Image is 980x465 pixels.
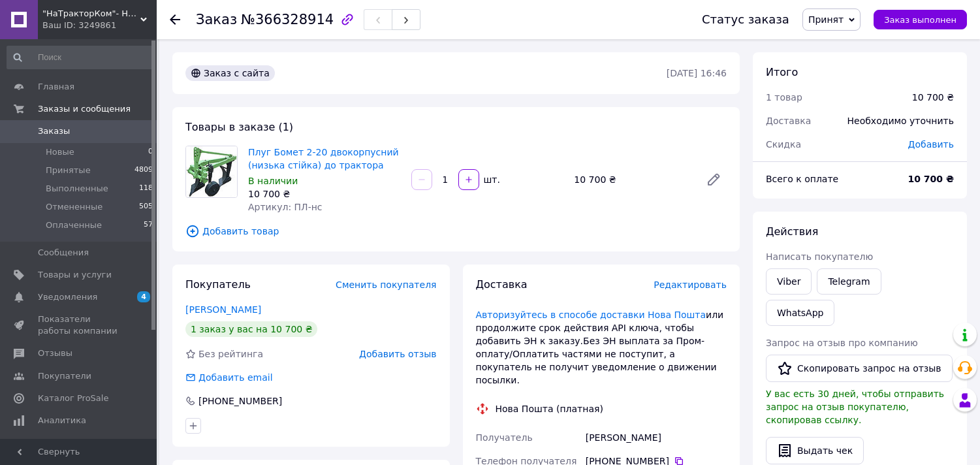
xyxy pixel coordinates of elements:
[766,300,834,326] a: WhatsApp
[38,125,70,137] span: Заказы
[476,432,533,443] span: Получатель
[185,304,261,315] a: [PERSON_NAME]
[185,321,317,337] div: 1 заказ у вас на 10 700 ₴
[702,13,789,26] div: Статус заказа
[186,146,237,197] img: Плуг Бомет 2-20 двокорпусний (низька стійка) до трактора
[38,370,91,382] span: Покупатели
[38,269,112,281] span: Товары и услуги
[912,91,954,104] div: 10 700 ₴
[184,371,274,384] div: Добавить email
[46,165,91,176] span: Принятые
[38,247,89,259] span: Сообщения
[481,173,501,186] div: шт.
[766,268,812,295] a: Viber
[144,219,153,231] span: 57
[137,291,150,302] span: 4
[185,278,251,291] span: Покупатель
[197,371,274,384] div: Добавить email
[134,165,153,176] span: 4809
[884,15,956,25] span: Заказ выполнен
[248,187,401,200] div: 10 700 ₴
[38,393,108,404] span: Каталог ProSale
[667,68,727,78] time: [DATE] 16:46
[766,437,864,464] button: Выдать чек
[476,308,727,387] div: или продолжите срок действия АРІ ключа, чтобы добавить ЭН к заказу.Без ЭН выплата за Пром-оплату/...
[766,225,818,238] span: Действия
[38,415,86,426] span: Аналитика
[196,12,237,27] span: Заказ
[248,176,298,186] span: В наличии
[46,219,102,231] span: Оплаченные
[817,268,881,295] a: Telegram
[248,202,323,212] span: Артикул: ПЛ-нс
[583,426,729,449] div: [PERSON_NAME]
[248,147,399,170] a: Плуг Бомет 2-20 двокорпусний (низька стійка) до трактора
[908,139,954,150] span: Добавить
[38,313,121,337] span: Показатели работы компании
[476,278,528,291] span: Доставка
[139,183,153,195] span: 118
[766,355,953,382] button: Скопировать запрос на отзыв
[185,121,293,133] span: Товары в заказе (1)
[840,106,962,135] div: Необходимо уточнить
[908,174,955,184] b: 10 700 ₴
[185,65,275,81] div: Заказ с сайта
[808,14,844,25] span: Принят
[42,8,140,20] span: "НаТракторКом"- Навісне обладнання та запчастини на трактор, мотоблок
[46,183,108,195] span: Выполненные
[38,103,131,115] span: Заказы и сообщения
[197,394,283,408] div: [PHONE_NUMBER]
[701,167,727,193] a: Редактировать
[766,389,944,425] span: У вас есть 30 дней, чтобы отправить запрос на отзыв покупателю, скопировав ссылку.
[198,349,263,359] span: Без рейтинга
[476,310,706,320] a: Авторизуйтесь в способе доставки Нова Пошта
[766,174,838,184] span: Всего к оплате
[492,402,607,415] div: Нова Пошта (платная)
[569,170,695,189] div: 10 700 ₴
[654,280,727,290] span: Редактировать
[766,139,801,150] span: Скидка
[185,224,727,238] span: Добавить товар
[38,81,74,93] span: Главная
[38,437,121,460] span: Инструменты вебмастера и SEO
[46,201,103,213] span: Отмененные
[38,291,97,303] span: Уведомления
[241,12,334,27] span: №366328914
[766,92,802,103] span: 1 товар
[766,251,873,262] span: Написать покупателю
[336,280,436,290] span: Сменить покупателя
[874,10,967,29] button: Заказ выполнен
[766,66,798,78] span: Итого
[46,146,74,158] span: Новые
[7,46,154,69] input: Поиск
[139,201,153,213] span: 505
[359,349,436,359] span: Добавить отзыв
[170,13,180,26] div: Вернуться назад
[38,347,72,359] span: Отзывы
[766,116,811,126] span: Доставка
[148,146,153,158] span: 0
[766,338,918,348] span: Запрос на отзыв про компанию
[42,20,157,31] div: Ваш ID: 3249861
